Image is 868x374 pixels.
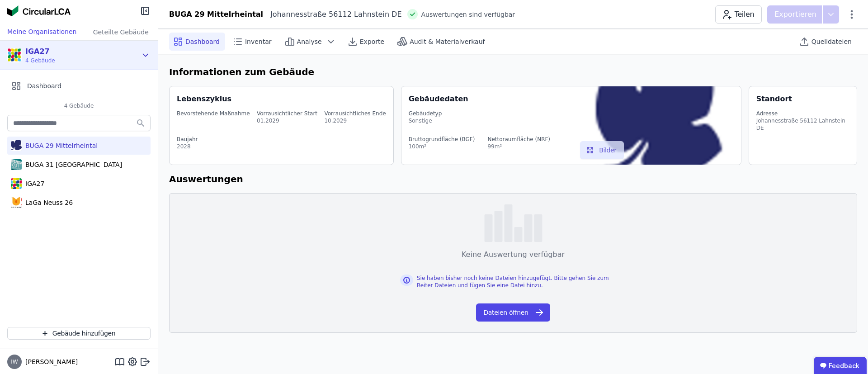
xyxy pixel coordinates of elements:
[11,157,22,172] img: BUGA 31 Wuppertal
[462,249,565,260] div: Keine Auswertung verfügbar
[185,37,220,46] span: Dashboard
[324,110,386,117] div: Vorrausichtliches Ende
[263,9,401,20] div: Johannesstraße 56112 Lahnstein DE
[22,198,73,207] div: LaGa Neuss 26
[297,37,322,46] span: Analyse
[756,94,792,104] div: Standort
[22,141,98,150] div: BUGA 29 Mittelrheintal
[417,275,626,289] div: Sie haben bisher noch keine Dateien hinzugefügt. Bitte gehen Sie zum Reiter Dateien und fügen Sie...
[169,172,857,186] h6: Auswertungen
[25,46,55,57] div: IGA27
[257,117,317,124] div: 01.2029
[84,24,158,40] div: Geteilte Gebäude
[22,179,44,188] div: IGA27
[7,5,71,16] img: Concular
[715,5,762,24] button: Teilen
[756,117,849,132] div: Johannesstraße 56112 Lahnstein DE
[177,94,231,104] div: Lebenszyklus
[177,117,250,124] div: --
[245,37,272,46] span: Inventar
[11,195,22,210] img: LaGa Neuss 26
[774,9,818,20] p: Exportieren
[487,143,550,150] div: 99m²
[324,117,386,124] div: 10.2029
[177,110,250,117] div: Bevorstehende Maßnahme
[409,117,568,124] div: Sonstige
[360,37,384,46] span: Exporte
[11,359,18,365] span: IW
[409,143,475,150] div: 100m²
[22,160,122,169] div: BUGA 31 [GEOGRAPHIC_DATA]
[169,9,263,20] div: BUGA 29 Mittelrheintal
[487,136,550,143] div: Nettoraumfläche (NRF)
[22,357,78,366] span: [PERSON_NAME]
[11,176,22,191] img: IGA27
[25,57,55,64] span: 4 Gebäude
[580,141,624,159] button: Bilder
[421,10,515,19] span: Auswertungen sind verfügbar
[409,110,568,117] div: Gebäudetyp
[7,48,22,62] img: IGA27
[257,110,317,117] div: Vorrausichtlicher Start
[484,204,542,242] img: empty-state
[410,37,485,46] span: Audit & Materialverkauf
[7,327,151,340] button: Gebäude hinzufügen
[409,94,575,104] div: Gebäudedaten
[409,136,475,143] div: Bruttogrundfläche (BGF)
[756,110,849,117] div: Adresse
[177,136,388,143] div: Baujahr
[27,81,61,90] span: Dashboard
[169,65,857,79] h6: Informationen zum Gebäude
[811,37,852,46] span: Quelldateien
[55,102,103,109] span: 4 Gebäude
[476,303,550,322] button: Dateien öffnen
[177,143,388,150] div: 2028
[11,138,22,153] img: BUGA 29 Mittelrheintal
